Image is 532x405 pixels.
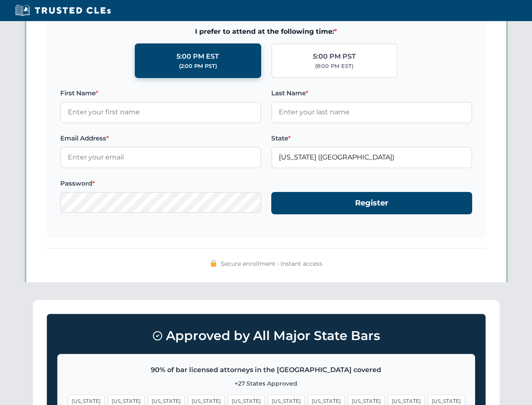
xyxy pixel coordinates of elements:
[210,260,217,267] img: 🔒
[60,178,261,189] label: Password
[60,133,261,143] label: Email Address
[221,259,322,268] span: Secure enrollment • Instant access
[271,102,472,123] input: Enter your last name
[60,88,261,98] label: First Name
[271,88,472,98] label: Last Name
[271,133,472,143] label: State
[57,324,475,347] h3: Approved by All Major State Bars
[13,4,113,17] img: Trusted CLEs
[271,192,472,214] button: Register
[60,102,261,123] input: Enter your first name
[313,51,356,62] div: 5:00 PM PST
[271,147,472,168] input: Florida (FL)
[176,51,219,62] div: 5:00 PM EST
[60,147,261,168] input: Enter your email
[179,62,217,70] div: (2:00 PM PST)
[68,364,465,375] p: 90% of bar licensed attorneys in the [GEOGRAPHIC_DATA] covered
[315,62,353,70] div: (8:00 PM EST)
[68,379,465,388] p: +27 States Approved
[60,26,472,37] span: I prefer to attend at the following time:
